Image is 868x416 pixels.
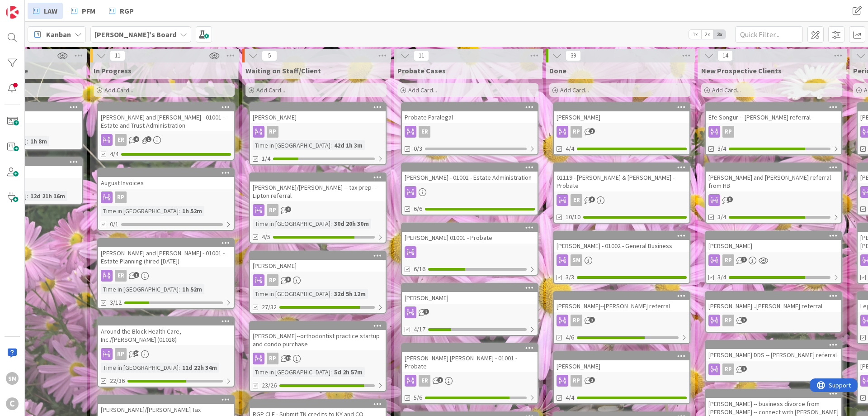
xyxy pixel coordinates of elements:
[741,317,747,323] span: 3
[553,163,690,224] a: 01119 - [PERSON_NAME] & [PERSON_NAME] - ProbateER10/10
[414,144,422,153] span: 0/3
[267,353,278,364] div: RP
[146,136,151,142] span: 1
[98,247,234,267] div: [PERSON_NAME] and [PERSON_NAME] - 01001 - Estate Planning (hired [DATE])
[115,270,127,282] div: ER
[717,212,726,222] span: 3/4
[553,291,690,344] a: [PERSON_NAME]--[PERSON_NAME] referralRP4/6
[589,377,595,383] span: 2
[267,126,278,138] div: RP
[554,292,689,312] div: [PERSON_NAME]--[PERSON_NAME] referral
[82,5,95,16] span: PFM
[722,126,734,138] div: RP
[402,224,538,244] div: [PERSON_NAME] 01001 - Probate
[722,363,734,375] div: RP
[706,240,841,252] div: [PERSON_NAME]
[554,172,689,191] div: 01119 - [PERSON_NAME] & [PERSON_NAME] - Probate
[554,360,689,372] div: [PERSON_NAME]
[19,1,41,12] span: Support
[571,254,582,266] div: SM
[115,191,127,203] div: RP
[689,30,701,39] span: 1x
[705,102,842,155] a: Efe Songur -- [PERSON_NAME] referralRP3/4
[705,231,842,284] a: [PERSON_NAME]RP3/4
[589,317,595,323] span: 2
[253,289,330,299] div: Time in [GEOGRAPHIC_DATA]
[554,194,689,206] div: ER
[110,298,122,307] span: 3/12
[571,375,582,387] div: RP
[97,238,235,309] a: [PERSON_NAME] and [PERSON_NAME] - 01001 - Estate Planning (hired [DATE])ERTime in [GEOGRAPHIC_DAT...
[571,315,582,326] div: RP
[722,254,734,266] div: RP
[250,322,386,350] div: [PERSON_NAME]--orthodontist practice startup and condo purchase
[553,102,690,155] a: [PERSON_NAME]RP4/4
[262,50,277,61] span: 5
[402,232,538,244] div: [PERSON_NAME] 01001 - Probate
[706,300,841,312] div: [PERSON_NAME]...[PERSON_NAME] referral
[397,66,446,75] span: Probate Cases
[571,126,582,138] div: RP
[401,163,538,215] a: [PERSON_NAME] - 01001 - Estate Administration6/6
[98,270,234,282] div: ER
[713,30,726,39] span: 3x
[133,350,139,356] span: 24
[330,140,332,150] span: :
[97,316,235,387] a: Around the Block Health Care, Inc./[PERSON_NAME] (01018)RPTime in [GEOGRAPHIC_DATA]:11d 22h 34m22/36
[553,351,690,404] a: [PERSON_NAME]RP4/4
[97,168,235,231] a: August InvoicesRPTime in [GEOGRAPHIC_DATA]:1h 52m0/1
[332,140,365,150] div: 42d 1h 3m
[402,111,538,123] div: Probate Paralegal
[419,126,430,138] div: ER
[332,219,371,229] div: 30d 20h 30m
[27,136,28,146] span: :
[110,50,125,61] span: 11
[330,289,332,299] span: :
[701,30,713,39] span: 2x
[98,239,234,267] div: [PERSON_NAME] and [PERSON_NAME] - 01001 - Estate Planning (hired [DATE])
[249,321,387,392] a: [PERSON_NAME]--orthodontist practice startup and condo purchaseRPTime in [GEOGRAPHIC_DATA]:5d 2h ...
[401,102,538,155] a: Probate ParalegalER0/3
[549,66,566,75] span: Done
[706,254,841,266] div: RP
[110,376,125,386] span: 22/36
[110,220,118,229] span: 0/1
[553,231,690,284] a: [PERSON_NAME] - 01002 - General BusinessSM3/3
[98,177,234,189] div: August Invoices
[250,330,386,350] div: [PERSON_NAME]--orthodontist practice startup and condo purchase
[717,273,726,282] span: 3/4
[554,315,689,326] div: RP
[98,134,234,146] div: ER
[706,103,841,123] div: Efe Songur -- [PERSON_NAME] referral
[98,103,234,131] div: [PERSON_NAME] and [PERSON_NAME] - 01001 - Estate and Trust Administration
[250,260,386,272] div: [PERSON_NAME]
[98,169,234,189] div: August Invoices
[267,204,278,216] div: RP
[706,172,841,191] div: [PERSON_NAME] and [PERSON_NAME] referral from HB
[706,341,841,361] div: [PERSON_NAME] DDS -- [PERSON_NAME] referral
[554,352,689,372] div: [PERSON_NAME]
[414,264,425,274] span: 6/16
[115,348,127,360] div: RP
[402,126,538,138] div: ER
[402,375,538,387] div: ER
[566,144,574,153] span: 4/4
[402,163,538,183] div: [PERSON_NAME] - 01001 - Estate Administration
[250,126,386,138] div: RP
[554,240,689,252] div: [PERSON_NAME] - 01002 - General Business
[566,273,574,282] span: 3/3
[722,315,734,326] div: RP
[554,163,689,191] div: 01119 - [PERSON_NAME] & [PERSON_NAME] - Probate
[330,367,332,377] span: :
[262,232,270,242] span: 4/5
[46,29,71,40] span: Kanban
[414,204,422,214] span: 6/6
[705,340,842,382] a: [PERSON_NAME] DDS -- [PERSON_NAME] referralRP
[437,377,443,383] span: 1
[262,154,270,163] span: 1/4
[705,291,842,333] a: [PERSON_NAME]...[PERSON_NAME] referralRP
[706,126,841,138] div: RP
[705,163,842,224] a: [PERSON_NAME] and [PERSON_NAME] referral from HB3/4
[250,182,386,201] div: [PERSON_NAME]/[PERSON_NAME] -- tax prep- - Lipton referral
[566,50,581,61] span: 39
